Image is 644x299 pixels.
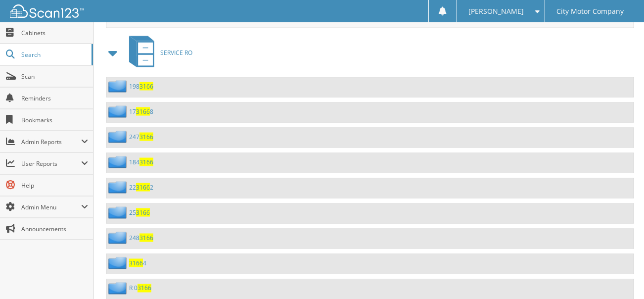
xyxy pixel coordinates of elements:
[108,156,129,168] img: folder2.png
[129,259,146,267] a: 31664
[10,4,84,18] img: scan123-logo-white.svg
[21,181,88,190] span: Help
[21,94,88,102] span: Reminders
[136,208,150,217] span: 3166
[139,82,153,91] span: 3166
[108,206,129,219] img: folder2.png
[108,131,129,143] img: folder2.png
[129,158,153,166] a: 1843166
[108,282,129,295] img: folder2.png
[21,159,81,168] span: User Reports
[108,80,129,93] img: folder2.png
[108,181,129,194] img: folder2.png
[595,251,644,299] iframe: Chat Widget
[129,82,153,91] a: 1983166
[139,158,153,166] span: 3166
[108,257,129,269] img: folder2.png
[21,203,81,211] span: Admin Menu
[129,133,153,141] a: 2473166
[108,105,129,118] img: folder2.png
[138,284,151,293] span: 3166
[160,49,192,57] span: SERVICE RO
[129,234,153,242] a: 2483166
[129,208,150,217] a: 253166
[21,116,88,124] span: Bookmarks
[139,133,153,141] span: 3166
[108,232,129,244] img: folder2.png
[129,183,153,192] a: 2231662
[136,107,150,116] span: 3166
[129,284,151,293] a: R 03166
[21,225,88,233] span: Announcements
[21,29,88,37] span: Cabinets
[556,8,624,14] span: City Motor Company
[139,234,153,242] span: 3166
[136,183,150,192] span: 3166
[21,72,88,81] span: Scan
[129,259,143,267] span: 3166
[21,138,81,146] span: Admin Reports
[129,107,153,116] a: 1731668
[468,8,524,14] span: [PERSON_NAME]
[123,33,192,72] a: SERVICE RO
[21,50,87,59] span: Search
